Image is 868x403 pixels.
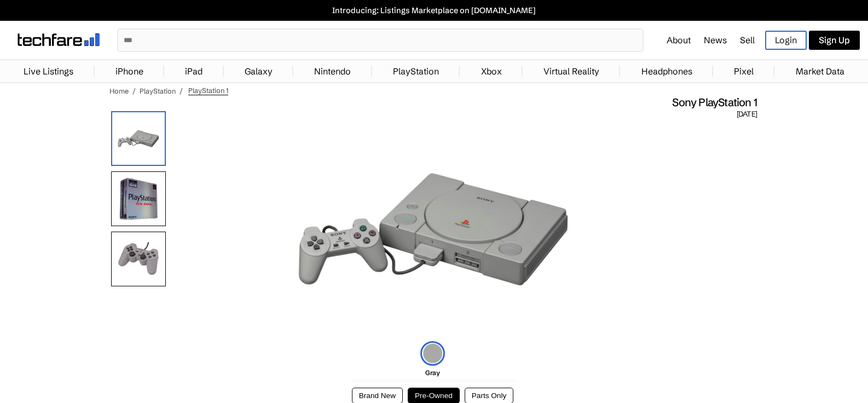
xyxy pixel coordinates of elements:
[667,34,691,45] a: About
[728,60,759,82] a: Pixel
[425,369,439,377] span: Gray
[387,60,444,82] a: PlayStation
[111,232,166,286] img: Controller
[109,87,129,95] a: Home
[132,87,136,95] span: /
[18,33,100,46] img: techfare logo
[538,60,605,82] a: Virtual Reality
[111,111,166,166] img: PlayStation 1
[5,5,863,15] a: Introducing: Listings Marketplace on [DOMAIN_NAME]
[188,86,228,95] span: PlayStation 1
[636,60,698,82] a: Headphones
[140,87,176,95] a: PlayStation
[239,60,278,82] a: Galaxy
[180,87,183,95] span: /
[18,60,79,82] a: Live Listings
[420,341,445,366] img: gray-icon
[704,34,727,45] a: News
[790,60,850,82] a: Market Data
[111,171,166,226] img: Box
[765,31,807,50] a: Login
[740,34,755,45] a: Sell
[309,60,356,82] a: Nintendo
[476,60,507,82] a: Xbox
[672,95,757,110] span: Sony PlayStation 1
[297,119,571,338] img: Sony PlayStation 1
[809,31,860,50] a: Sign Up
[180,60,208,82] a: iPad
[110,60,149,82] a: iPhone
[737,110,757,119] span: [DATE]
